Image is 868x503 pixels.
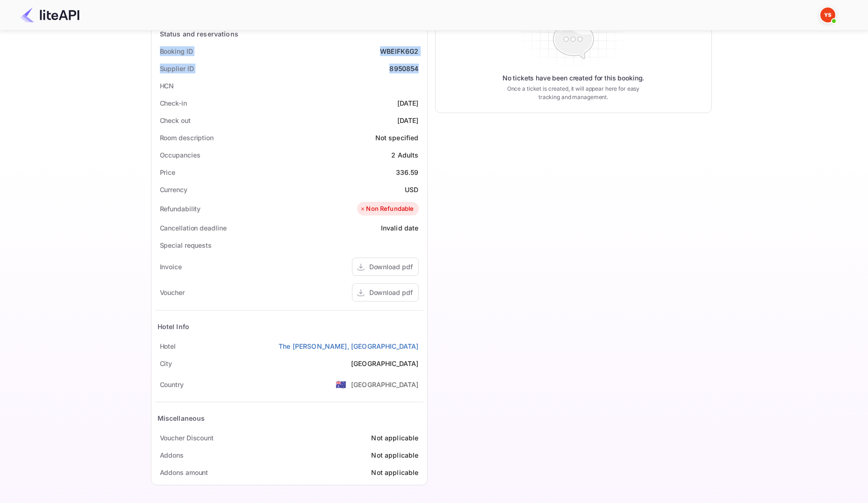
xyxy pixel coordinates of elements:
div: Invalid date [381,223,419,233]
div: Voucher [160,287,185,297]
div: [DATE] [397,115,419,125]
div: Booking ID [160,46,193,56]
div: Not applicable [371,433,418,443]
div: [DATE] [397,98,419,108]
div: Check-in [160,98,187,108]
div: Download pdf [369,262,413,272]
div: HCN [160,81,174,91]
span: United States [336,376,346,393]
div: Cancellation deadline [160,223,227,233]
div: [GEOGRAPHIC_DATA] [351,380,419,389]
div: 2 Adults [391,150,418,160]
p: Once a ticket is created, it will appear here for easy tracking and management. [500,85,647,101]
div: 336.59 [396,167,419,177]
div: Not applicable [371,467,418,477]
div: Not applicable [371,450,418,460]
div: Occupancies [160,150,201,160]
div: Miscellaneous [158,413,205,423]
div: Currency [160,185,187,194]
div: Refundability [160,204,201,214]
div: City [160,359,172,368]
a: The [PERSON_NAME], [GEOGRAPHIC_DATA] [279,341,418,351]
div: Non Refundable [359,204,414,214]
div: Voucher Discount [160,433,214,443]
div: [GEOGRAPHIC_DATA] [351,359,419,368]
div: Addons amount [160,467,208,477]
div: Download pdf [369,287,413,297]
div: Room description [160,133,214,143]
div: Special requests [160,240,212,250]
div: USD [405,185,418,194]
div: Addons [160,450,184,460]
div: Hotel Info [158,322,190,331]
div: Hotel [160,341,176,351]
div: Status and reservations [160,29,238,39]
p: No tickets have been created for this booking. [502,73,645,83]
div: Check out [160,115,191,125]
div: Invoice [160,262,182,272]
img: Yandex Support [820,7,835,22]
div: Not specified [375,133,419,143]
div: Supplier ID [160,64,194,73]
img: LiteAPI Logo [21,7,79,22]
div: Price [160,167,176,177]
div: WBElFK6G2 [380,46,418,56]
div: Country [160,380,184,389]
div: 8950854 [389,64,418,73]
